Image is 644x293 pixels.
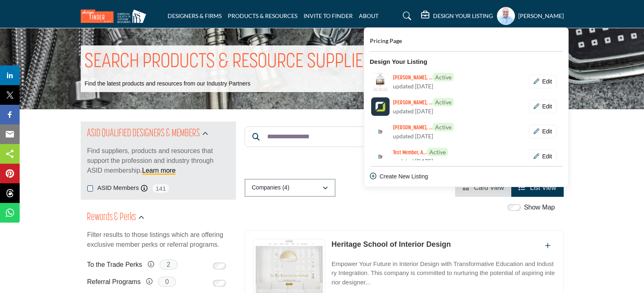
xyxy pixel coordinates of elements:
b: Design Your Listing [370,57,427,67]
a: View Card [463,184,504,191]
a: kris-kringle logo [PERSON_NAME], ...Active updated [DATE] [370,97,482,116]
a: Add To List [545,242,551,249]
span: Pricing Page [370,37,402,44]
p: Filter results to those listings which are offering exclusive member perks or referral programs. [87,230,229,250]
p: Find suppliers, products and resources that support the profession and industry through ASID memb... [87,146,229,176]
a: View List [519,184,556,191]
img: Site Logo [81,9,150,23]
p: Find the latest products and resources from our Industry Partners [85,80,251,88]
a: ABOUT [359,12,379,19]
div: Create New Listing [370,172,562,181]
h1: SEARCH PRODUCTS & RESOURCE SUPPLIERS [85,50,382,75]
label: ASID Members [97,183,139,193]
img: test-member logo [371,147,390,166]
a: INVITE TO FINDER [304,12,353,19]
div: Basic outlined example [529,100,557,114]
span: Active [433,73,454,81]
span: 2 [159,259,178,270]
input: Search Keyword [245,126,564,147]
div: DESIGN YOUR LISTING [421,11,493,21]
span: Active [427,148,448,156]
a: maya-khudari logo [PERSON_NAME], ...Active updated [DATE] [370,122,482,141]
p: Empower Your Future in Interior Design with Transformative Education and Industry Integration. Th... [331,259,555,287]
h2: ASID QUALIFIED DESIGNERS & MEMBERS [87,126,200,141]
label: Referral Programs [87,275,141,289]
p: Heritage School of Interior Design [331,239,451,250]
div: Basic outlined example [529,75,557,89]
h6: Shelby Puetz, ASID Allied [393,73,454,82]
li: List View [511,179,563,197]
input: Switch to Referral Programs [213,280,226,286]
span: 141 [152,183,170,194]
span: Active [433,98,454,106]
button: Companies (4) [245,179,336,197]
span: List View [530,184,556,191]
h6: Kris Kringle, ASID Allied [393,98,454,107]
img: maya-khudari logo [371,122,390,141]
a: test-member logo Test Member, A...Active updated [DATE] [370,147,482,166]
h2: Rewards & Perks [87,210,136,225]
a: Empower Your Future in Interior Design with Transformative Education and Industry Integration. Th... [331,255,555,287]
li: Card View [455,179,511,197]
label: Show Map [524,203,555,212]
a: DESIGNERS & FIRMS [168,12,222,19]
div: Basic outlined example [529,150,557,164]
button: Show Company Details With Edit Page [529,100,557,114]
a: shelby-puetz logo [PERSON_NAME], ...Active updated [DATE] [370,72,482,91]
a: Learn more [142,167,176,174]
input: ASID Members checkbox [87,185,93,192]
p: Companies (4) [252,184,290,192]
a: PRODUCTS & RESOURCES [228,12,297,19]
span: updated [DATE] [393,157,433,165]
button: Show Company Details With Edit Page [529,150,557,164]
img: shelby-puetz logo [371,72,390,91]
span: Card View [474,184,504,191]
span: 0 [158,277,176,287]
span: updated [DATE] [393,107,433,115]
div: DESIGN YOUR LISTING [364,27,569,187]
a: Heritage School of Interior Design [331,240,451,248]
h5: DESIGN YOUR LISTING [433,12,493,20]
h6: Test Member, ASID Allied [393,148,448,157]
button: Show Company Details With Edit Page [529,75,557,89]
h5: [PERSON_NAME] [518,12,564,20]
h6: Maya Khudari, ASID Allied [393,123,454,132]
div: Basic outlined example [529,125,557,139]
span: Active [433,123,454,131]
img: kris-kringle logo [371,97,390,116]
button: Show Company Details With Edit Page [529,125,557,139]
a: Search [395,9,417,23]
span: updated [DATE] [393,82,433,90]
label: To the Trade Perks [87,257,142,272]
span: updated [DATE] [393,132,433,140]
a: Pricing Page [370,36,402,46]
button: Show hide supplier dropdown [497,7,515,25]
input: Switch to To the Trade Perks [213,263,226,269]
